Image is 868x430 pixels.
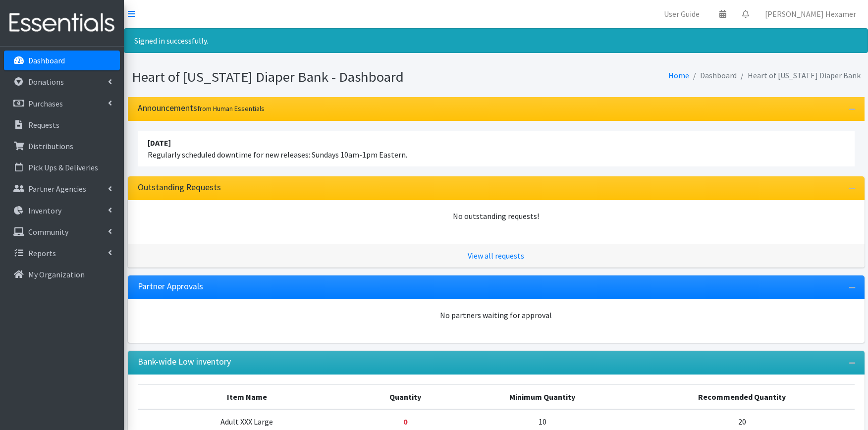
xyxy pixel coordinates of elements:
h3: Outstanding Requests [138,182,221,193]
img: HumanEssentials [4,6,120,40]
p: My Organization [28,269,85,279]
a: [PERSON_NAME] Hexamer [757,4,864,24]
li: Heart of [US_STATE] Diaper Bank [737,68,861,83]
th: Quantity [356,384,454,409]
a: Dashboard [4,51,120,70]
h3: Bank-wide Low inventory [138,357,231,367]
div: No outstanding requests! [138,210,855,222]
a: Distributions [4,136,120,156]
a: Pick Ups & Deliveries [4,158,120,177]
a: Inventory [4,201,120,220]
p: Distributions [28,141,73,151]
small: from Human Essentials [197,104,265,113]
a: Home [668,70,689,80]
th: Minimum Quantity [455,384,630,409]
th: Recommended Quantity [630,384,854,409]
strong: [DATE] [148,138,171,148]
p: Donations [28,77,64,87]
p: Community [28,227,68,237]
h3: Partner Approvals [138,281,203,292]
div: No partners waiting for approval [138,309,855,321]
h3: Announcements [138,103,265,113]
div: Signed in successfully. [124,28,868,53]
a: View all requests [468,251,524,261]
a: User Guide [656,4,707,24]
a: Purchases [4,94,120,113]
p: Requests [28,120,59,130]
p: Inventory [28,206,61,215]
a: Community [4,222,120,242]
h1: Heart of [US_STATE] Diaper Bank - Dashboard [132,68,492,86]
p: Purchases [28,99,63,108]
a: Reports [4,243,120,263]
strong: Below minimum quantity [403,417,407,427]
p: Partner Agencies [28,184,86,194]
a: Partner Agencies [4,179,120,199]
p: Dashboard [28,55,65,65]
li: Dashboard [689,68,737,83]
a: Donations [4,72,120,92]
a: Requests [4,115,120,135]
th: Item Name [138,384,357,409]
p: Reports [28,248,56,258]
p: Pick Ups & Deliveries [28,162,98,172]
a: My Organization [4,265,120,284]
li: Regularly scheduled downtime for new releases: Sundays 10am-1pm Eastern. [138,131,855,166]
